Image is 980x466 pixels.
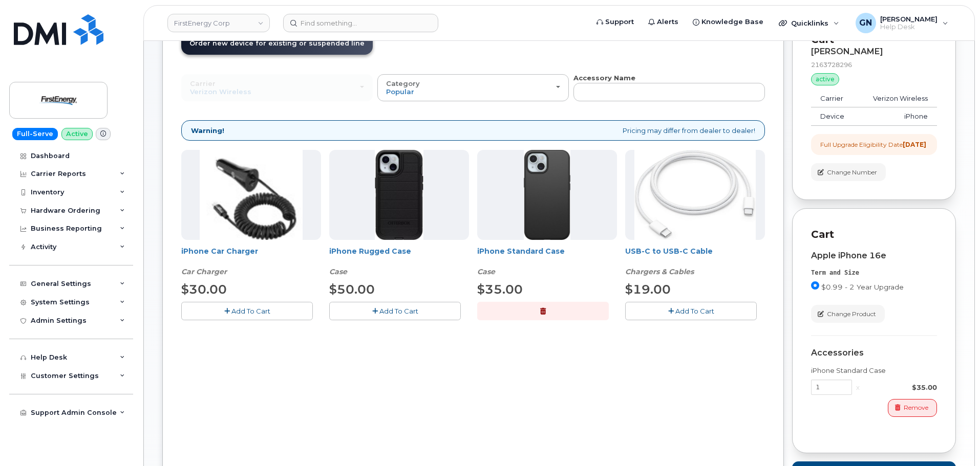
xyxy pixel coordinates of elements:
div: $35.00 [864,383,937,392]
img: USB-C.jpg [634,150,756,240]
span: $50.00 [329,282,375,297]
div: iPhone Standard Case [477,246,617,277]
a: FirstEnergy Corp [167,14,270,32]
button: Add To Cart [625,302,757,320]
div: iPhone Rugged Case [329,246,469,277]
div: iPhone Car Charger [181,246,321,277]
span: GN [859,17,872,29]
iframe: Messenger Launcher [935,421,972,458]
a: USB-C to USB-C Cable [625,247,713,256]
em: Car Charger [181,267,227,276]
td: Verizon Wireless [857,90,937,108]
span: Order new device for existing or suspended line [189,39,365,47]
span: Help Desk [880,23,938,31]
strong: [DATE] [903,141,926,148]
button: Change Product [811,305,885,323]
div: Quicklinks [772,13,846,33]
span: Quicklinks [791,19,828,27]
a: iPhone Rugged Case [329,247,411,256]
span: Add To Cart [675,307,714,315]
td: iPhone [857,107,937,126]
a: iPhone Car Charger [181,247,258,256]
span: Alerts [657,17,678,27]
em: Case [329,267,347,276]
span: Category [386,79,420,87]
div: Accessories [811,348,937,358]
a: Support [589,12,641,32]
div: Geoffrey Newport [848,13,955,33]
em: Chargers & Cables [625,267,694,276]
span: Remove [904,403,928,412]
a: Knowledge Base [686,12,771,32]
span: $30.00 [181,282,227,297]
input: $0.99 - 2 Year Upgrade [811,281,819,290]
div: iPhone Standard Case [811,366,937,375]
span: Change Number [827,168,877,177]
div: Full Upgrade Eligibility Date [820,140,926,149]
td: Device [811,107,857,126]
input: Find something... [283,14,438,32]
a: Alerts [641,12,686,32]
td: Carrier [811,90,857,108]
span: Support [605,17,634,27]
div: Apple iPhone 16e [811,251,937,260]
span: Add To Cart [379,307,418,315]
strong: Warning! [191,126,224,136]
img: Defender.jpg [375,150,423,240]
span: $19.00 [625,282,671,297]
div: x [852,383,864,392]
img: Symmetry.jpg [524,150,570,240]
span: Change Product [827,309,876,319]
span: Knowledge Base [701,17,763,27]
button: Change Number [811,163,886,181]
button: Category Popular [377,74,569,101]
em: Case [477,267,495,276]
button: Add To Cart [329,302,461,320]
div: [PERSON_NAME] [811,47,937,56]
a: iPhone Standard Case [477,247,565,256]
span: $35.00 [477,282,523,297]
div: active [811,73,839,85]
div: 2163728296 [811,60,937,69]
span: [PERSON_NAME] [880,15,938,23]
div: Term and Size [811,269,937,277]
button: Remove [888,399,937,417]
span: Popular [386,87,414,96]
div: Pricing may differ from dealer to dealer! [181,120,765,141]
p: Cart [811,227,937,242]
img: iphonesecg.jpg [200,150,303,240]
span: Add To Cart [231,307,270,315]
button: Add To Cart [181,302,313,320]
div: USB-C to USB-C Cable [625,246,765,277]
span: $0.99 - 2 Year Upgrade [821,283,904,291]
strong: Accessory Name [573,74,635,82]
